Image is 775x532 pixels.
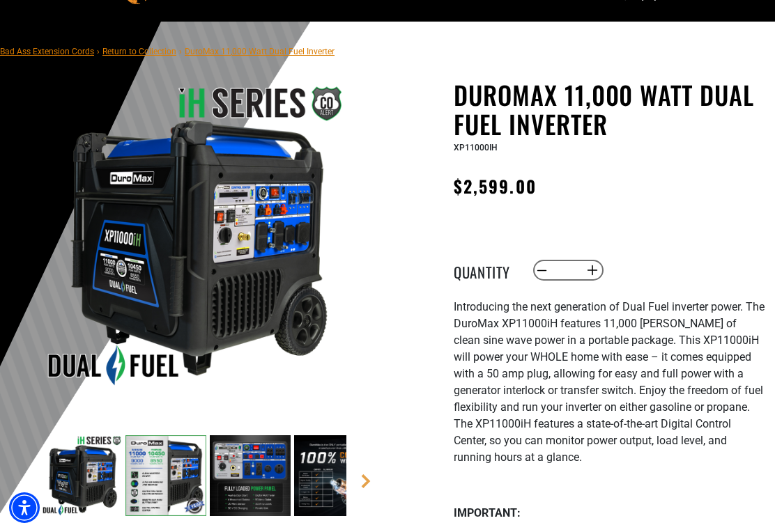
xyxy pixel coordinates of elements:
span: $2,599.00 [454,173,537,198]
a: Next [359,474,373,488]
h1: DuroMax 11,000 Watt Dual Fuel Inverter [454,80,765,139]
span: › [179,47,182,56]
div: Accessibility Menu [9,492,40,523]
span: XP11000IH [454,143,498,152]
a: Return to Collection [102,47,176,56]
span: Introducing the next generation of Dual Fuel inverter power. The DuroMax XP11000iH features 11,00... [454,300,765,464]
strong: IMPORTANT: [454,506,521,519]
span: › [97,47,100,56]
label: Quantity [454,261,523,279]
span: DuroMax 11,000 Watt Dual Fuel Inverter [185,47,335,56]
